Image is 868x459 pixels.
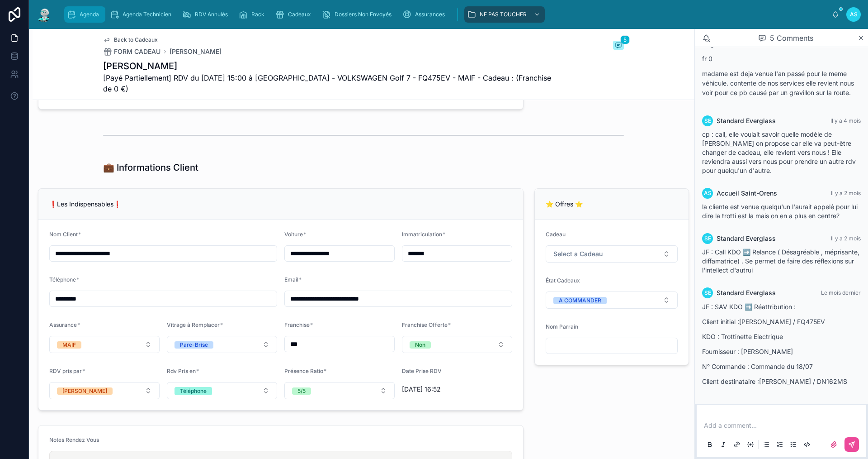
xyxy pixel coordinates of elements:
[107,6,178,23] a: Agenda Technicien
[704,235,711,242] span: SE
[402,385,512,394] span: [DATE] 16:52
[402,336,512,353] button: Select Button
[284,276,298,283] span: Email
[613,41,624,52] button: 5
[830,117,861,124] span: Il y a 4 mois
[415,341,425,349] div: Non
[80,11,99,18] span: Agenda
[821,289,861,296] span: Le mois dernier
[546,323,578,330] span: Nom Parrain
[717,288,776,297] span: Standard Everglass
[60,5,832,24] div: scrollable content
[180,341,208,349] div: Pare-Brise
[284,382,395,399] button: Select Button
[319,6,398,23] a: Dossiers Non Envoyés
[702,69,861,97] p: madame est deja venue l'an passé pour le meme véhicule. contente de nos services elle revient nou...
[170,47,222,56] a: [PERSON_NAME]
[402,368,442,374] span: Date Prise RDV
[415,11,445,18] span: Assurances
[702,54,861,63] p: fr 0
[717,116,776,125] span: Standard Everglass
[831,235,861,242] span: Il y a 2 mois
[702,347,861,356] p: Fournisseur : [PERSON_NAME]
[480,11,527,18] span: NE PAS TOUCHER
[702,130,856,174] span: cp : call, elle voulait savoir quelle modèle de [PERSON_NAME] on propose car elle va peut-être ch...
[464,6,545,23] a: NE PAS TOUCHER
[167,336,277,353] button: Select Button
[36,7,52,22] img: App logo
[180,387,207,395] div: Téléphone
[717,234,776,243] span: Standard Everglass
[297,387,306,395] div: 5/5
[62,387,107,395] div: [PERSON_NAME]
[831,190,861,196] span: Il y a 2 mois
[402,231,442,238] span: Immatriculation
[553,249,603,258] span: Select a Cadeau
[546,245,678,263] button: Select Button
[620,35,630,44] span: 5
[702,317,861,326] p: Client initial :[PERSON_NAME] / FQ475EV
[103,161,198,174] h1: 💼 Informations Client
[179,6,234,23] a: RDV Annulés
[702,332,861,341] p: KDO : Trottinette Electrique
[49,321,77,328] span: Assurance
[103,36,158,43] a: Back to Cadeaux
[288,11,311,18] span: Cadeaux
[704,289,711,296] span: SE
[284,321,310,328] span: Franchise
[103,72,556,94] span: [Payé Partiellement] RDV du [DATE] 15:00 à [GEOGRAPHIC_DATA] - VOLKSWAGEN Golf 7 - FQ475EV - MAIF...
[702,302,861,311] p: JF : SAV KDO ➡️ Réattribution :
[546,200,583,208] span: ⭐ Offres ⭐
[273,6,317,23] a: Cadeaux
[167,321,220,328] span: Vitrage à Remplacer
[284,368,323,374] span: Présence Ratio
[195,11,228,18] span: RDV Annulés
[49,231,78,238] span: Nom Client
[49,276,76,283] span: Téléphone
[236,6,271,23] a: Rack
[167,382,277,399] button: Select Button
[400,6,451,23] a: Assurances
[702,362,861,371] p: N° Commande : Commande du 18/07
[704,117,711,124] span: SE
[559,297,601,304] div: A COMMANDER
[62,341,76,349] div: MAIF
[103,60,556,72] h1: [PERSON_NAME]
[49,382,160,399] button: Select Button
[251,11,264,18] span: Rack
[850,11,858,18] span: AS
[49,200,121,208] span: ❗Les Indispensables❗
[49,436,99,443] span: Notes Rendez Vous
[335,11,392,18] span: Dossiers Non Envoyés
[717,189,777,198] span: Accueil Saint-Orens
[770,33,813,43] span: 5 Comments
[167,368,196,374] span: Rdv Pris en
[702,203,858,220] span: la cliente est venue quelqu'un l'aurait appelé pour lui dire la trotti est la mais on en a plus e...
[402,321,448,328] span: Franchise Offerte
[123,11,171,18] span: Agenda Technicien
[114,47,160,56] span: FORM CADEAU
[546,292,678,309] button: Select Button
[114,36,158,43] span: Back to Cadeaux
[49,368,82,374] span: RDV pris par
[546,277,580,284] span: État Cadeaux
[702,377,861,386] p: Client destinataire :[PERSON_NAME] / DN162MS
[284,231,303,238] span: Voiture
[64,6,105,23] a: Agenda
[49,336,160,353] button: Select Button
[702,248,859,274] span: JF : Call KDO ➡️ Relance ( Désagréable , méprisante, diffamatrice) . Se permet de faire des réfle...
[704,190,712,197] span: AS
[546,231,566,238] span: Cadeau
[103,47,160,56] a: FORM CADEAU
